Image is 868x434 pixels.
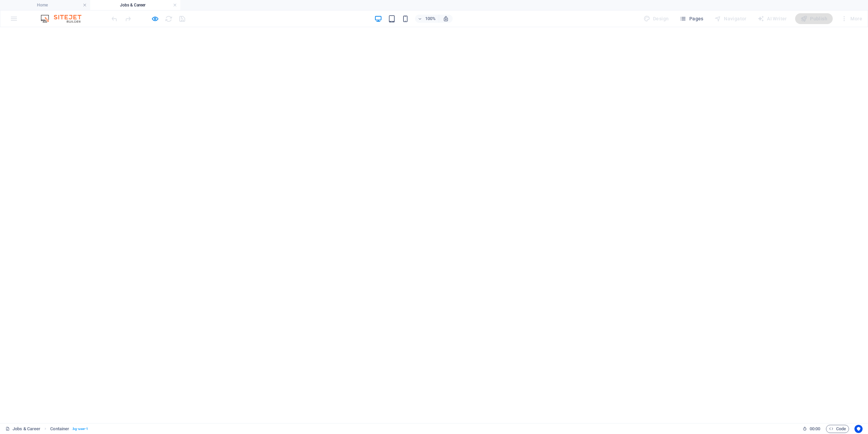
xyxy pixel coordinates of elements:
a: Click to cancel selection. Double-click to open Pages [5,425,40,433]
span: Click to select. Double-click to edit [50,425,69,433]
h6: 100% [425,15,436,23]
button: Usercentrics [854,425,863,433]
nav: breadcrumb [50,425,88,433]
span: Code [829,425,846,433]
button: Code [826,425,849,433]
i: On resize automatically adjust zoom level to fit chosen device. [443,16,449,22]
span: Pages [679,15,703,22]
span: . bg-user-1 [72,425,88,433]
h4: Jobs & Career [90,1,180,9]
span: : [814,426,815,431]
img: Editor Logo [39,15,90,23]
button: Pages [677,13,706,24]
span: 00 00 [810,425,820,433]
h6: Session time [803,425,821,433]
button: 100% [415,15,439,23]
div: Design (Ctrl+Alt+Y) [641,13,672,24]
